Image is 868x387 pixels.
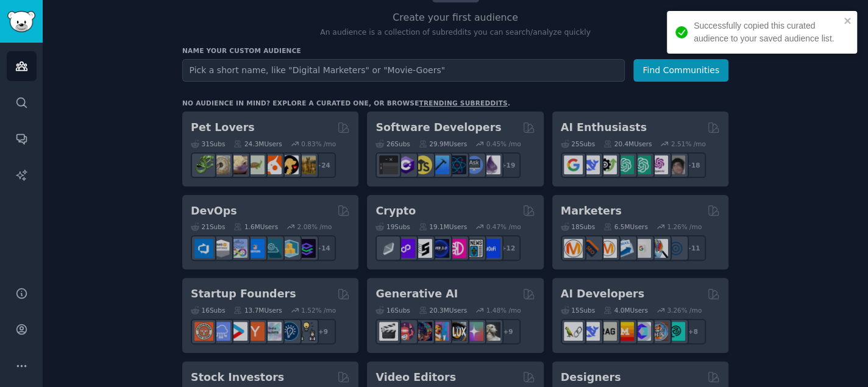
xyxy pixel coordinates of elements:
div: Successfully copied this curated audience to your saved audience list. [694,20,840,45]
h2: Create your first audience [182,10,728,26]
p: An audience is a collection of subreddits you can search/analyze quickly [182,27,728,38]
div: No audience in mind? Explore a curated one, or browse . [182,99,510,107]
button: close [844,16,852,26]
h3: Name your custom audience [182,46,728,55]
img: GummySearch logo [7,11,35,32]
a: trending subreddits [419,99,507,107]
input: Pick a short name, like "Digital Marketers" or "Movie-Goers" [182,59,625,82]
button: Find Communities [633,59,728,82]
